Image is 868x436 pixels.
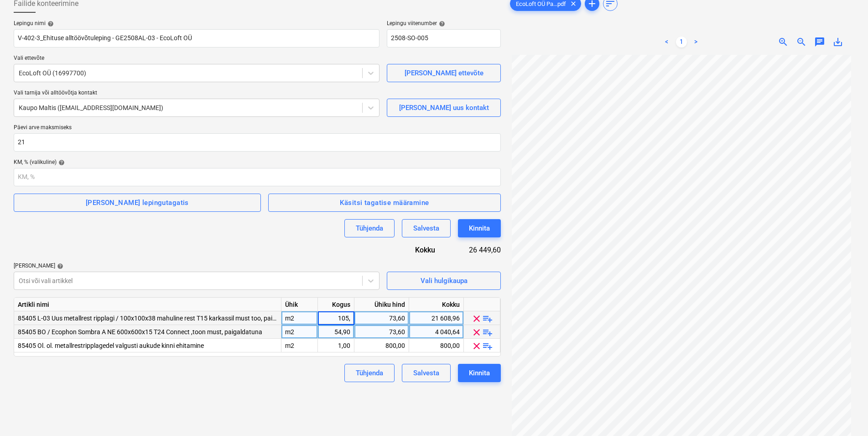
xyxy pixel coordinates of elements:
div: 73,60 [358,325,405,339]
button: Salvesta [402,364,451,382]
div: 26 449,60 [450,245,501,255]
div: Kinnita [469,222,490,234]
p: Vali ettevõte [14,55,379,64]
button: [PERSON_NAME] lepingutagatis [14,194,261,212]
a: Next page [691,37,702,47]
div: 800,00 [413,339,460,352]
button: Vali hulgikaupa [387,272,501,290]
span: help [437,21,445,27]
a: Page 1 is your current page [676,37,687,47]
button: [PERSON_NAME] ettevõte [387,64,501,82]
iframe: Chat Widget [822,392,868,436]
div: KM, % (valikuline) [14,159,501,166]
div: 4 040,64 [413,325,460,339]
div: [PERSON_NAME] [14,263,379,270]
div: [PERSON_NAME] lepingutagatis [86,197,189,209]
input: Dokumendi nimi [14,29,379,47]
div: Käsitsi tagatise määramine [340,197,429,209]
div: Lepingu viitenumber [387,20,501,27]
span: zoom_out [796,37,807,47]
div: 1,00 [322,339,350,352]
div: m2 [281,311,318,325]
div: 73,60 [358,311,405,325]
div: Vali hulgikaupa [421,275,468,287]
button: Salvesta [402,219,451,237]
div: 21 608,96 [413,311,460,325]
div: Ühik [281,298,318,311]
input: KM, % [14,168,501,186]
span: playlist_add [482,313,493,324]
div: Salvesta [413,222,439,234]
div: Lepingu nimi [14,20,379,27]
button: Käsitsi tagatise määramine [268,194,501,212]
div: [PERSON_NAME] ettevõte [405,67,483,79]
div: Kokku [409,298,464,311]
div: Tühjenda [356,222,383,234]
span: clear [471,327,482,338]
span: 85405 L-03 Uus metallrest ripplagi / 100x100x38 mahuline rest T15 karkassil must too, paigaldatuna [18,315,301,322]
div: [PERSON_NAME] uus kontakt [399,102,489,114]
div: Ühiku hind [354,298,409,311]
div: Kogus [318,298,354,311]
input: Viitenumber [387,29,501,47]
span: playlist_add [482,327,493,338]
div: Artikli nimi [14,298,281,311]
button: [PERSON_NAME] uus kontakt [387,99,501,117]
span: playlist_add [482,341,493,352]
span: EcoLoft OÜ Pa...pdf [510,0,572,7]
div: Kokku [382,245,450,255]
div: Kinnita [469,367,490,379]
span: 85405 BO / Ecophon Sombra A NE 600x600x15 T24 Connect ,toon must, paigaldatuna [18,328,262,336]
span: help [46,21,54,27]
a: Previous page [661,37,672,47]
span: help [55,263,63,269]
div: m2 [281,325,318,339]
span: chat [814,37,825,47]
button: Kinnita [458,219,501,237]
span: clear [471,341,482,352]
p: Vali tarnija või alltöövõtja kontakt [14,89,379,99]
div: m2 [281,339,318,352]
div: Tühjenda [356,367,383,379]
span: help [57,159,65,166]
span: save_alt [832,37,843,47]
div: Salvesta [413,367,439,379]
div: 54,90 [322,325,350,339]
p: Päevi arve maksmiseks [14,124,501,133]
div: 800,00 [358,339,405,352]
button: Tühjenda [344,364,395,382]
span: clear [471,313,482,324]
button: Tühjenda [344,219,395,237]
span: zoom_in [778,37,789,47]
button: Kinnita [458,364,501,382]
input: Päevi arve maksmiseks [14,133,501,152]
span: 85405 Ol. ol. metallrestripplagedel valgusti aukude kinni ehitamine [18,342,204,349]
